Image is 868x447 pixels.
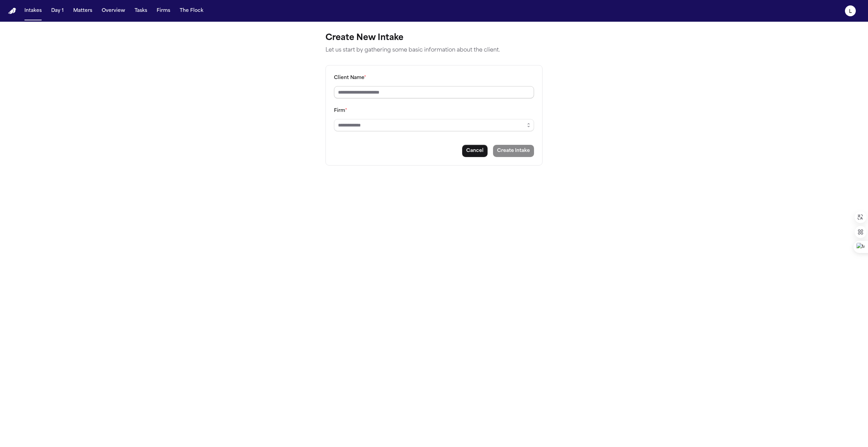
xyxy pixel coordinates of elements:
button: Day 1 [48,5,66,17]
button: Firms [154,5,173,17]
button: Tasks [132,5,150,17]
p: Let us start by gathering some basic information about the client. [325,46,542,54]
button: Matters [71,5,95,17]
label: Firm [334,108,347,113]
input: Client name [334,86,534,98]
button: Create intake [493,145,534,157]
a: Home [8,8,16,14]
h1: Create New Intake [325,33,542,43]
label: Client Name [334,75,366,80]
button: Intakes [22,5,44,17]
button: The Flock [177,5,206,17]
input: Select a firm [334,119,534,131]
img: Finch Logo [8,8,16,14]
button: Cancel intake creation [462,145,488,157]
button: Overview [99,5,128,17]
